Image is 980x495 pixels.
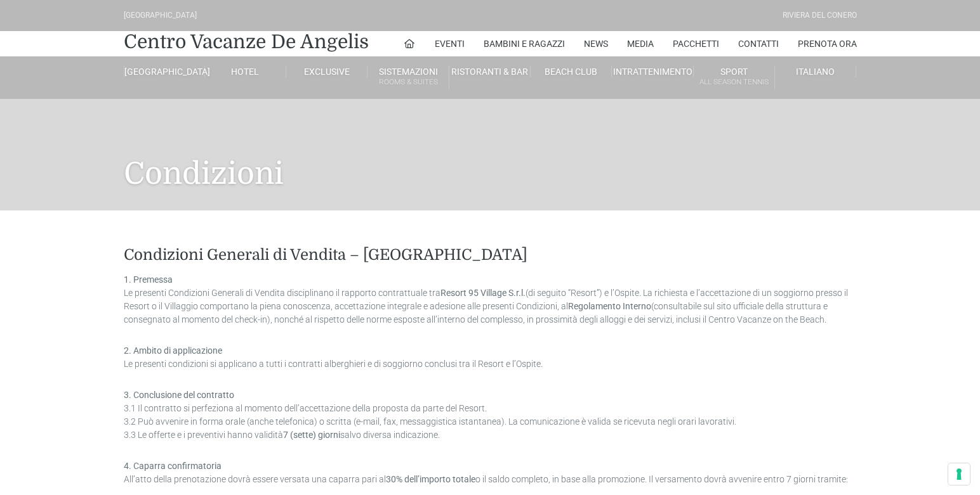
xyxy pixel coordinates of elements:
[673,31,719,56] a: Pacchetti
[124,390,234,400] strong: 3. Conclusione del contratto
[124,246,527,264] strong: Condizioni Generali di Vendita – [GEOGRAPHIC_DATA]
[124,344,857,371] p: Le presenti condizioni si applicano a tutti i contratti alberghieri e di soggiorno conclusi tra i...
[124,273,857,326] p: Le presenti Condizioni Generali di Vendita disciplinano il rapporto contrattuale tra (di seguito ...
[531,66,612,77] a: Beach Club
[568,301,651,311] strong: Regolamento Interno
[584,31,608,56] a: News
[367,76,448,88] small: Rooms & Suites
[124,389,857,442] p: 3.1 Il contratto si perfeziona al momento dell’accettazione della proposta da parte del Resort. 3...
[124,29,369,55] a: Centro Vacanze De Angelis
[798,31,857,56] a: Prenota Ora
[283,430,340,440] strong: 7 (sette) giorni
[783,10,857,22] div: Riviera Del Conero
[627,31,654,56] a: Media
[386,474,475,484] strong: 30% dell’importo totale
[694,76,774,88] small: All Season Tennis
[440,288,526,298] strong: Resort 95 Village S.r.l.
[367,66,449,89] a: SistemazioniRooms & Suites
[738,31,779,56] a: Contatti
[205,66,286,77] a: Hotel
[484,31,565,56] a: Bambini e Ragazzi
[124,461,222,471] strong: 4. Caparra confirmatoria
[694,66,775,89] a: SportAll Season Tennis
[124,66,205,77] a: [GEOGRAPHIC_DATA]
[948,463,970,485] button: Le tue preferenze relative al consenso per le tecnologie di tracciamento
[435,31,465,56] a: Eventi
[449,66,531,77] a: Ristoranti & Bar
[124,274,173,285] strong: 1. Premessa
[124,99,857,210] h1: Condizioni
[124,460,857,486] p: All’atto della prenotazione dovrà essere versata una caparra pari al o il saldo completo, in base...
[796,67,835,77] span: Italiano
[124,345,222,356] strong: 2. Ambito di applicazione
[775,66,856,77] a: Italiano
[612,66,693,77] a: Intrattenimento
[124,10,197,22] div: [GEOGRAPHIC_DATA]
[286,66,367,77] a: Exclusive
